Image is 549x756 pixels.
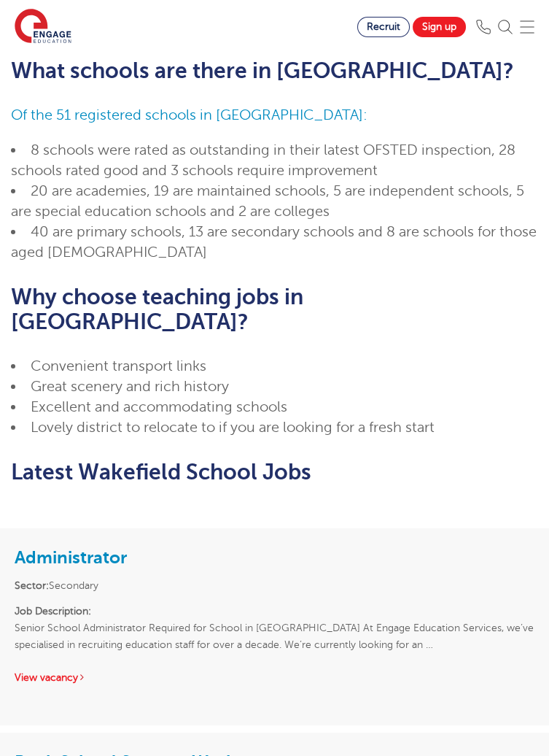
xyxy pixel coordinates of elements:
img: Engage Education [15,9,71,45]
span: 40 are primary schools, 13 are secondary schools and 8 are schools for those aged [DEMOGRAPHIC_DATA] [11,223,537,261]
span: Recruit [367,21,400,32]
span: What schools are there in [GEOGRAPHIC_DATA]? [11,58,514,83]
span: Lovely district to relocate to if you are looking for a fresh start [31,419,435,436]
span: 8 schools were rated as outstanding in their latest OFSTED inspection, 28 schools rated good and ... [11,142,515,179]
span: Great scenery and rich history [31,378,229,395]
strong: Sector: [15,580,49,591]
span: Convenient transport links [31,358,206,374]
span: 20 are academies, 19 are maintained schools, 5 are independent schools, 5 are special education s... [11,182,524,220]
img: Mobile Menu [520,20,534,34]
strong: Job Description: [15,606,91,617]
p: Senior School Administrator Required for School in [GEOGRAPHIC_DATA] At Engage Education Services... [15,603,534,653]
a: Sign up [413,17,466,37]
a: Recruit [357,17,410,37]
span: Excellent and accommodating schools [31,398,287,415]
a: View vacancy [15,672,86,683]
img: Phone [476,20,491,34]
h2: Latest Wakefield School Jobs [11,460,538,485]
span: Why choose teaching jobs in [GEOGRAPHIC_DATA]? [11,285,303,334]
a: Administrator [15,547,127,568]
img: Search [498,20,513,34]
li: Secondary [15,577,534,594]
a: Of the 51 registered schools in [GEOGRAPHIC_DATA]: [11,107,367,123]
